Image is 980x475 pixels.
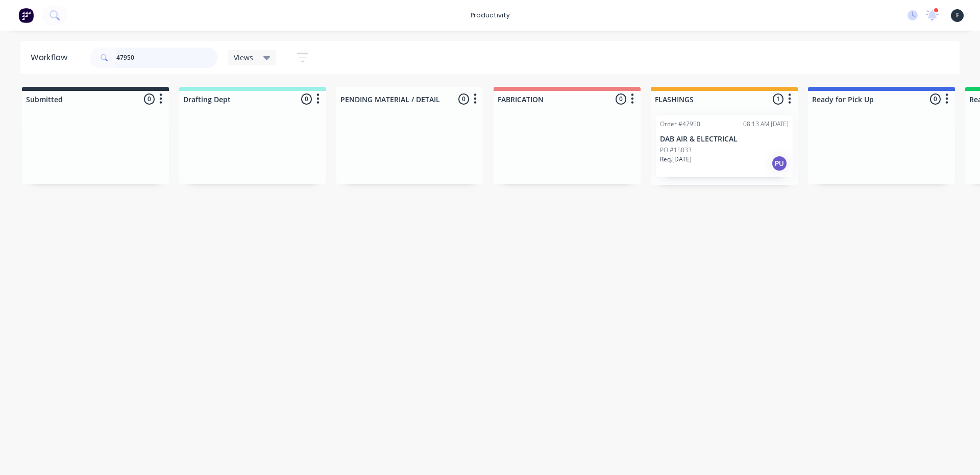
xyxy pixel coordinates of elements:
[465,8,515,23] div: productivity
[743,120,789,129] div: 08:13 AM [DATE]
[660,155,692,164] p: Req. [DATE]
[234,52,253,63] span: Views
[660,120,700,129] div: Order #47950
[656,115,793,177] div: Order #4795008:13 AM [DATE]DAB AIR & ELECTRICALPO #15033Req.[DATE]PU
[116,47,217,68] input: Search for orders...
[660,146,692,155] p: PO #15033
[18,8,34,23] img: Factory
[31,52,72,64] div: Workflow
[771,155,788,172] div: PU
[660,135,789,144] p: DAB AIR & ELECTRICAL
[956,11,959,20] span: F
